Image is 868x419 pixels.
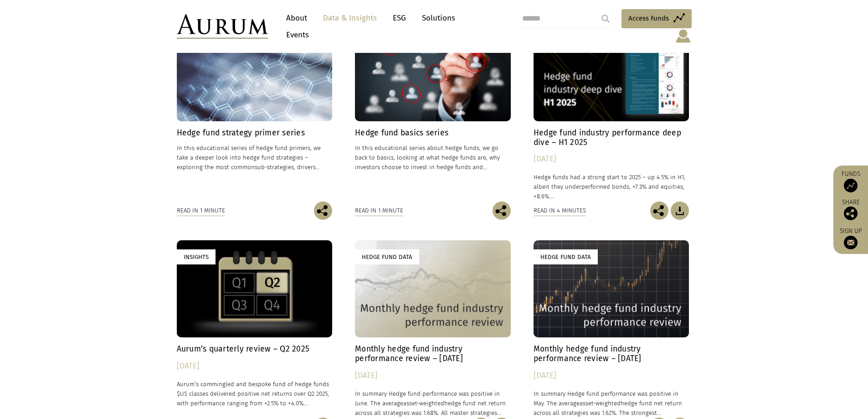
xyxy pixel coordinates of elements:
[534,369,689,382] div: [DATE]
[534,172,689,201] p: Hedge funds had a strong start to 2025 – up 4.5% in H1, albeit they underperformed bonds, +7.3% a...
[650,202,668,220] img: Share this post
[177,249,216,264] div: Insights
[355,143,511,172] p: In this educational series about hedge funds, we go back to basics, looking at what hedge funds a...
[580,400,621,407] span: asset-weighted
[493,202,511,220] img: Share this post
[534,206,586,216] div: Read in 4 minutes
[318,10,381,26] a: Data & Insights
[403,400,444,407] span: asset-weighted
[177,344,333,354] h4: Aurum’s quarterly review – Q2 2025
[177,14,268,39] img: Aurum
[177,206,225,216] div: Read in 1 minute
[355,344,511,363] h4: Monthly hedge fund industry performance review – [DATE]
[838,199,863,220] div: Share
[534,153,689,166] div: [DATE]
[314,202,332,220] img: Share this post
[621,9,692,28] a: Access Funds
[355,24,511,201] a: Insights Hedge fund basics series In this educational series about hedge funds, we go back to bas...
[177,379,333,408] p: Aurum’s commingled and bespoke fund of hedge funds $US classes delivered positive net returns ove...
[255,164,294,171] span: sub-strategies
[355,369,511,382] div: [DATE]
[177,24,333,201] a: Insights Hedge fund strategy primer series In this educational series of hedge fund primers, we t...
[671,202,689,220] img: Download Article
[534,128,689,147] h4: Hedge fund industry performance deep dive – H1 2025
[534,389,689,418] p: In summary Hedge fund performance was positive in May. The average hedge fund net return across a...
[838,227,863,249] a: Sign up
[534,240,689,418] a: Hedge Fund Data Monthly hedge fund industry performance review – [DATE] [DATE] In summary Hedge f...
[355,128,511,138] h4: Hedge fund basics series
[534,344,689,363] h4: Monthly hedge fund industry performance review – [DATE]
[596,10,615,28] input: Submit
[838,170,863,192] a: Funds
[355,249,419,264] div: Hedge Fund Data
[844,179,858,192] img: Access Funds
[388,10,411,26] a: ESG
[417,10,460,26] a: Solutions
[355,206,403,216] div: Read in 1 minute
[177,360,333,372] div: [DATE]
[177,143,333,172] p: In this educational series of hedge fund primers, we take a deeper look into hedge fund strategie...
[534,24,689,201] a: Hedge Fund Data Hedge fund industry performance deep dive – H1 2025 [DATE] Hedge funds had a stro...
[844,236,858,249] img: Sign up to our newsletter
[282,26,309,43] a: Events
[355,389,511,418] p: In summary Hedge fund performance was positive in June. The average hedge fund net return across ...
[355,240,511,418] a: Hedge Fund Data Monthly hedge fund industry performance review – [DATE] [DATE] In summary Hedge f...
[534,249,598,264] div: Hedge Fund Data
[628,13,669,24] span: Access Funds
[675,28,692,44] img: account-icon.svg
[177,240,333,418] a: Insights Aurum’s quarterly review – Q2 2025 [DATE] Aurum’s commingled and bespoke fund of hedge f...
[177,128,333,138] h4: Hedge fund strategy primer series
[282,10,312,26] a: About
[844,207,858,220] img: Share this post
